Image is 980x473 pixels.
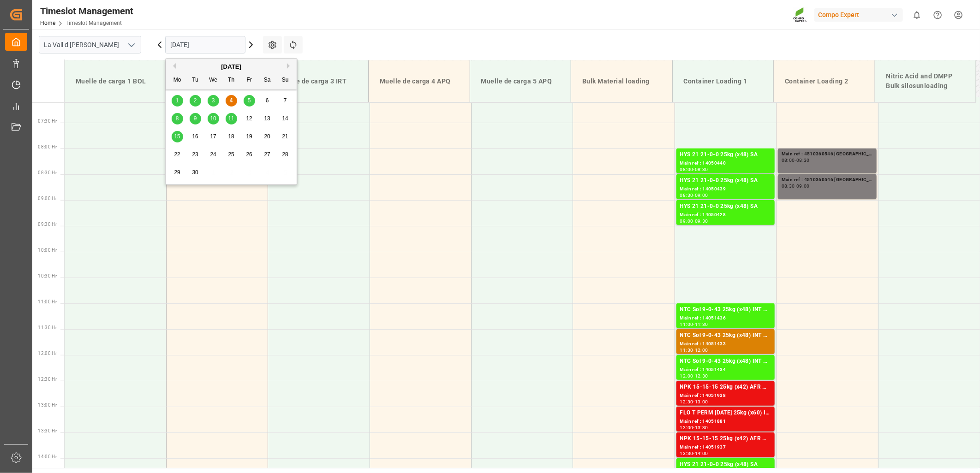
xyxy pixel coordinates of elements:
[280,75,291,86] div: Su
[210,133,216,140] span: 17
[244,113,255,124] div: Choose Friday, September 12th, 2025
[680,305,771,314] div: NTC Sol 9-0-43 25kg (x48) INT MSE
[226,75,237,86] div: Th
[680,348,693,352] div: 11:30
[170,63,176,69] button: Previous Month
[782,158,795,162] div: 08:00
[927,5,948,25] button: Help Center
[192,151,198,158] span: 23
[275,73,361,90] div: Muelle de carga 3 IRT
[695,374,708,378] div: 12:30
[262,95,273,106] div: Choose Saturday, September 6th, 2025
[693,219,695,223] div: -
[680,426,693,430] div: 13:00
[262,75,273,86] div: Sa
[266,97,269,104] span: 6
[693,426,695,430] div: -
[38,428,57,433] span: 13:30 Hr
[695,322,708,326] div: 11:30
[174,151,180,158] span: 22
[244,131,255,142] div: Choose Friday, September 19th, 2025
[228,115,234,122] span: 11
[172,75,183,86] div: Mo
[695,348,708,352] div: 12:00
[40,4,133,18] div: Timeslot Management
[172,131,183,142] div: Choose Monday, September 15th, 2025
[680,211,771,219] div: Main ref : 14050428
[194,97,197,104] span: 2
[168,92,294,182] div: month 2025-09
[680,392,771,400] div: Main ref : 14051938
[210,115,216,122] span: 10
[695,451,708,455] div: 14:00
[176,97,179,104] span: 1
[680,193,693,197] div: 08:30
[883,68,969,95] div: Nitric Acid and DMPP Bulk silosunloading
[192,169,198,176] span: 30
[287,63,293,69] button: Next Month
[282,151,288,158] span: 28
[264,151,270,158] span: 27
[228,151,234,158] span: 25
[246,115,252,122] span: 12
[814,6,907,24] button: Compo Expert
[782,150,872,158] div: Main ref : 4510360546 [GEOGRAPHIC_DATA]
[693,374,695,378] div: -
[39,36,141,53] input: Type to search/select
[38,377,57,382] span: 12:30 Hr
[212,97,215,104] span: 3
[230,97,233,104] span: 4
[262,113,273,124] div: Choose Saturday, September 13th, 2025
[693,400,695,404] div: -
[680,167,693,171] div: 08:00
[174,169,180,176] span: 29
[282,133,288,140] span: 21
[172,95,183,106] div: Choose Monday, September 1st, 2025
[695,400,708,404] div: 13:00
[579,73,665,90] div: Bulk Material loading
[795,158,796,162] div: -
[478,73,564,90] div: Muelle de carga 5 APQ
[208,113,219,124] div: Choose Wednesday, September 10th, 2025
[693,451,695,455] div: -
[814,8,903,22] div: Compo Expert
[695,426,708,430] div: 13:30
[38,299,57,304] span: 11:00 Hr
[210,151,216,158] span: 24
[38,170,57,175] span: 08:30 Hr
[796,158,810,162] div: 08:30
[190,95,201,106] div: Choose Tuesday, September 2nd, 2025
[680,202,771,211] div: HYS 21 21-0-0 25kg (x48) SA
[262,131,273,142] div: Choose Saturday, September 20th, 2025
[38,454,57,459] span: 14:00 Hr
[781,73,867,90] div: Container Loading 2
[228,133,234,140] span: 18
[793,7,808,23] img: Screenshot%202023-09-29%20at%2010.02.21.png_1712312052.png
[680,383,771,392] div: NPK 15-15-15 25kg (x42) AFR WW;NTC [DATE] 25kg (x48) ES,PT;NTC Sol BS Initial 25kg (x48) INT
[172,167,183,178] div: Choose Monday, September 29th, 2025
[680,176,771,185] div: HYS 21 21-0-0 25kg (x48) SA
[680,408,771,418] div: FLO T PERM [DATE] 25kg (x60) INT;HYS K-MAX 25kg (x48) GEN;TPL Sol Boost 15kg (x24) [PERSON_NAME] ...
[264,133,270,140] span: 20
[680,451,693,455] div: 13:30
[190,75,201,86] div: Tu
[226,131,237,142] div: Choose Thursday, September 18th, 2025
[280,113,291,124] div: Choose Sunday, September 14th, 2025
[695,219,708,223] div: 09:30
[680,160,771,167] div: Main ref : 14050440
[226,149,237,160] div: Choose Thursday, September 25th, 2025
[680,460,771,469] div: HYS 21 21-0-0 25kg (x48) SA
[190,149,201,160] div: Choose Tuesday, September 23rd, 2025
[208,95,219,106] div: Choose Wednesday, September 3rd, 2025
[190,113,201,124] div: Choose Tuesday, September 9th, 2025
[680,314,771,322] div: Main ref : 14051436
[282,115,288,122] span: 14
[680,219,693,223] div: 09:00
[246,133,252,140] span: 19
[208,149,219,160] div: Choose Wednesday, September 24th, 2025
[38,222,57,227] span: 09:30 Hr
[280,149,291,160] div: Choose Sunday, September 28th, 2025
[693,322,695,326] div: -
[782,184,795,188] div: 08:30
[262,149,273,160] div: Choose Saturday, September 27th, 2025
